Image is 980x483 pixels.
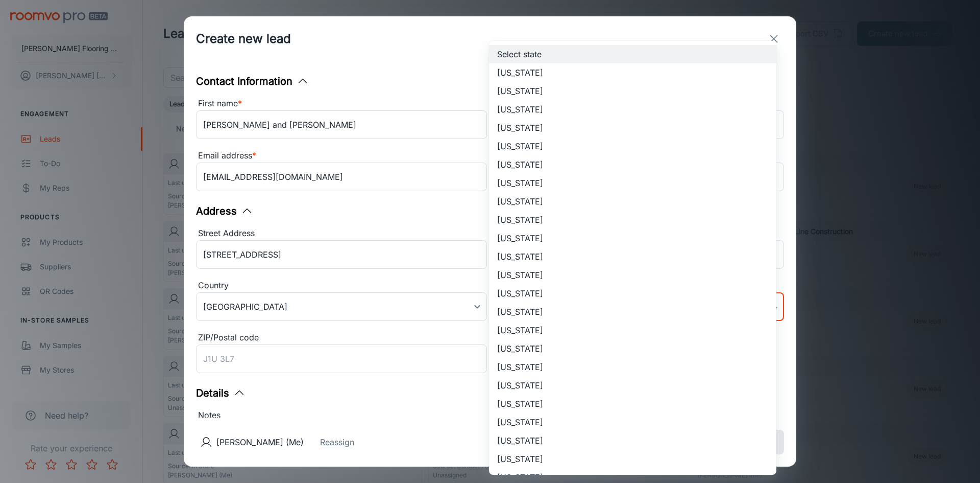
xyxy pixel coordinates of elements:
[489,155,776,174] li: [US_STATE]
[489,192,776,211] li: [US_STATE]
[489,266,776,284] li: [US_STATE]
[489,229,776,247] li: [US_STATE]
[489,358,776,376] li: [US_STATE]
[489,137,776,155] li: [US_STATE]
[489,450,776,468] li: [US_STATE]
[489,376,776,395] li: [US_STATE]
[489,321,776,339] li: [US_STATE]
[489,284,776,303] li: [US_STATE]
[489,174,776,192] li: [US_STATE]
[489,100,776,119] li: [US_STATE]
[489,413,776,431] li: [US_STATE]
[489,303,776,321] li: [US_STATE]
[489,339,776,358] li: [US_STATE]
[489,431,776,450] li: [US_STATE]
[489,395,776,413] li: [US_STATE]
[489,82,776,100] li: [US_STATE]
[489,211,776,229] li: [US_STATE]
[489,247,776,266] li: [US_STATE]
[489,119,776,137] li: [US_STATE]
[489,63,776,82] li: [US_STATE]
[489,45,776,63] li: Select state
